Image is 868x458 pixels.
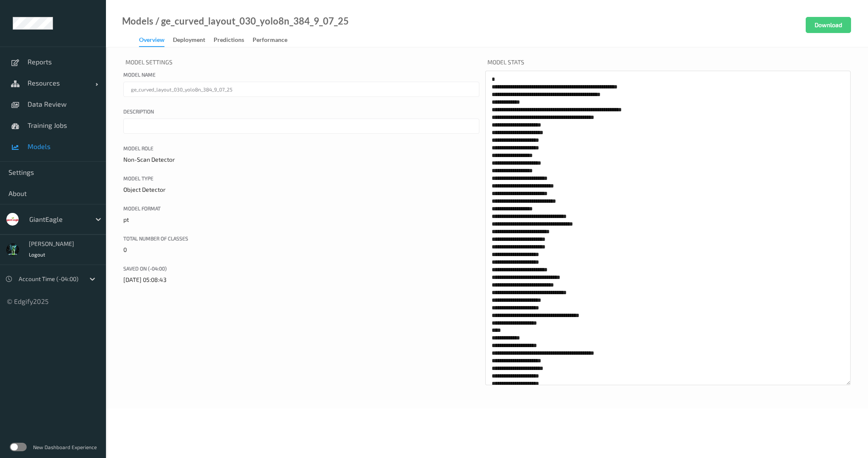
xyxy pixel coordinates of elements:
a: Overview [139,34,173,47]
label: Model Format [123,204,479,212]
label: Saved On (-04:00) [123,265,479,272]
div: Overview [139,36,164,47]
p: Model Stats [485,56,851,71]
label: Model Type [123,174,479,182]
div: / ge_curved_layout_030_yolo8n_384_9_07_25 [153,17,349,25]
p: 0 [123,246,479,254]
label: Total number of classes [123,235,479,242]
p: [DATE] 05:08:43 [123,276,479,284]
a: Models [122,17,153,25]
p: Object Detector [123,185,479,194]
div: Deployment [173,36,205,46]
a: Deployment [173,34,214,46]
label: Model Role [123,144,479,152]
a: Predictions [214,34,253,46]
label: Model name [123,71,479,78]
p: Model Settings [123,56,479,71]
a: Performance [253,34,296,46]
label: Description [123,108,479,115]
p: Non-Scan Detector [123,155,479,164]
p: pt [123,215,479,224]
button: Download [806,17,851,33]
div: Predictions [214,36,244,46]
div: Performance [253,36,287,46]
